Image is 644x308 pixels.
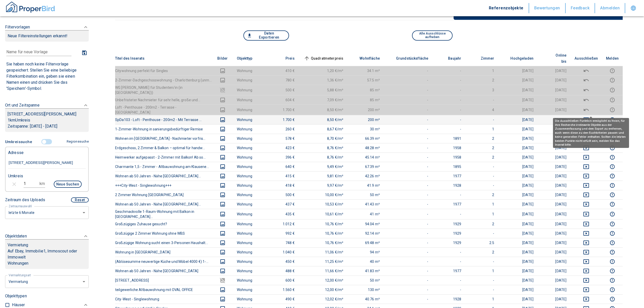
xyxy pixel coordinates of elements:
[432,219,465,229] td: 1929
[299,229,348,238] td: 10,76 €/m²
[498,66,538,75] td: [DATE]
[538,105,570,115] td: [DATE]
[465,95,498,105] td: -
[115,162,212,171] th: Charmante 1,5 - Zimmer - Altbauwohnung am Klausene...
[575,164,598,170] button: deselect this listing
[115,209,212,219] th: Geschmackvolle 1-Raum-Wohnung mit Balkon in [GEOGRAPHIC_DATA]...
[538,199,570,209] td: [DATE]
[606,259,619,265] button: report this listing
[606,173,619,179] button: report this listing
[465,209,498,219] td: 1
[233,105,266,115] td: Wohnung
[71,197,89,202] button: Reset
[115,152,212,162] th: Heimwerker aufgepasst - 2-Zimmer mit Balkon! Ab so...
[233,115,266,124] td: Wohnung
[115,75,212,85] th: 2-Zimmer-Dachgeschosswohnung - Charlottenburg (unm...
[465,229,498,238] td: -
[575,230,598,236] button: deselect this listing
[233,162,266,171] td: Wohnung
[606,296,619,302] button: report this listing
[217,154,229,160] button: images
[299,162,348,171] td: 9,49 €/m²
[538,75,570,85] td: [DATE]
[384,209,433,219] td: -
[217,277,229,283] button: images
[266,229,299,238] td: 992 €
[384,66,433,75] td: -
[233,143,266,152] td: Wohnung
[115,51,212,66] th: Titel des Inserats
[217,97,229,103] button: images
[384,219,433,229] td: -
[498,85,538,95] td: [DATE]
[5,19,89,47] div: FiltervorlagenNeue Filtereinstellungen erkannt!
[65,137,89,146] button: Regionssuche
[303,55,344,61] span: Quadratmeterpreis
[5,228,89,274] div: ObjektdatenVermietungAuf Ebay, Immobilie1, Immoscout oder ImmoweltWohnungen
[299,143,348,152] td: 8,76 €/m²
[347,190,384,199] td: 50 m²
[115,199,212,209] th: Wohnen ab 50 Jahren - Nähe [GEOGRAPHIC_DATA]...
[384,134,433,143] td: -
[266,152,299,162] td: 396 €
[465,152,498,162] td: 2
[217,221,229,227] button: images
[115,143,212,152] th: Erdgeschoss, 2 Zimmer & Balkon – optimal für handw...
[299,75,348,85] td: 1,36 €/m²
[299,124,348,134] td: 8,67 €/m²
[432,66,465,75] td: -
[432,143,465,152] td: 1958
[8,117,86,123] p: 1 km Umkreis
[299,199,348,209] td: 10,53 €/m²
[5,97,89,137] div: Ort und Zeitspanne[STREET_ADDRESS][PERSON_NAME]1kmUmkreisZeitspanne: [DATE] - [DATE]
[432,152,465,162] td: 1958
[575,259,598,265] button: deselect this listing
[217,192,229,198] button: images
[217,201,229,207] button: images
[8,260,86,266] p: Wohnungen
[575,268,598,274] button: deselect this listing
[606,107,619,113] button: report this listing
[498,134,538,143] td: [DATE]
[115,66,212,75] th: Citywohnung perfekt für Singles
[266,115,299,124] td: 1.700 €
[217,164,229,170] button: images
[432,75,465,85] td: -
[115,85,212,95] th: WG [PERSON_NAME] für Studenten/in (in [GEOGRAPHIC_DATA]))
[465,190,498,199] td: 2
[384,190,433,199] td: -
[217,126,229,132] button: images
[575,107,598,113] button: deselect this listing
[538,134,570,143] td: [DATE]
[6,61,87,92] p: Sie haben noch keine Filtervorlage gespeichert. Stellen Sie eine beliebige Filterkombination ein,...
[115,115,212,124] th: SpDa103 - Loft - Penthouse - 200m2 - Mit Terrasse ...
[538,229,570,238] td: [DATE]
[432,105,465,115] td: -
[498,152,538,162] td: [DATE]
[233,171,266,181] td: Wohnung
[8,33,86,39] p: Neue Filtereinstellungen erkannt!
[606,221,619,227] button: report this listing
[412,30,453,41] button: Alle Ausschlüsse aufheben
[465,199,498,209] td: 1
[538,219,570,229] td: [DATE]
[299,190,348,199] td: 10,00 €/m²
[498,162,538,171] td: [DATE]
[606,249,619,255] button: report this listing
[347,85,384,95] td: 85 m²
[217,117,229,123] button: images
[606,97,619,103] button: report this listing
[498,209,538,219] td: [DATE]
[347,134,384,143] td: 66.39 m²
[575,182,598,189] button: deselect this listing
[498,124,538,134] td: [DATE]
[266,181,299,190] td: 418 €
[384,229,433,238] td: -
[233,66,266,75] td: Wohnung
[498,199,538,209] td: [DATE]
[538,162,570,171] td: [DATE]
[347,171,384,181] td: 42.26 m²
[498,95,538,105] td: [DATE]
[115,105,212,115] th: Loft - Penthouse - 200m2 - Terrasse - [GEOGRAPHIC_DATA]
[384,105,433,115] td: -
